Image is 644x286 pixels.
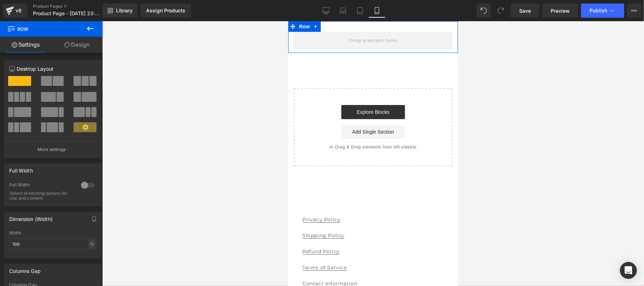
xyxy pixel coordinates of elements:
[89,239,95,249] div: %
[14,255,69,270] a: Contact Information
[9,164,33,174] div: Full Width
[116,7,133,14] span: Library
[9,191,73,201] div: Select stretching options for row and content.
[9,65,96,72] p: Desktop Layout
[627,4,641,18] button: More
[14,6,23,15] div: v6
[477,4,491,18] button: Undo
[9,264,41,274] div: Columns Gap
[33,11,101,16] span: Product Page - [DATE] 23:41:22
[51,37,103,53] a: Design
[14,191,52,206] a: Privacy Policy
[542,4,578,18] a: Preview
[17,123,153,128] p: or Drag & Drop elements from left sidebar
[9,212,53,222] div: Dimension (Width)
[335,4,352,18] a: Laptop
[581,4,624,18] button: Publish
[620,262,637,279] div: Open Intercom Messenger
[103,4,138,18] a: New Library
[590,8,607,13] span: Publish
[33,4,114,9] a: Product Pages
[9,238,96,250] input: auto
[37,146,66,153] p: More settings
[7,21,78,37] span: Row
[369,4,385,18] a: Mobile
[318,4,335,18] a: Desktop
[146,8,185,13] div: Assign Products
[9,230,96,235] div: Width
[53,104,117,118] a: Add Single Section
[14,239,59,255] a: Terms of Service
[14,222,51,238] a: Refund Policy
[352,4,369,18] a: Tablet
[4,141,101,158] button: More settings
[14,206,56,222] a: Shipping Policy
[494,4,508,18] button: Redo
[551,7,570,14] span: Preview
[9,182,74,189] div: Full Width
[519,7,531,14] span: Save
[53,84,117,98] a: Explore Blocks
[3,4,27,18] a: v6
